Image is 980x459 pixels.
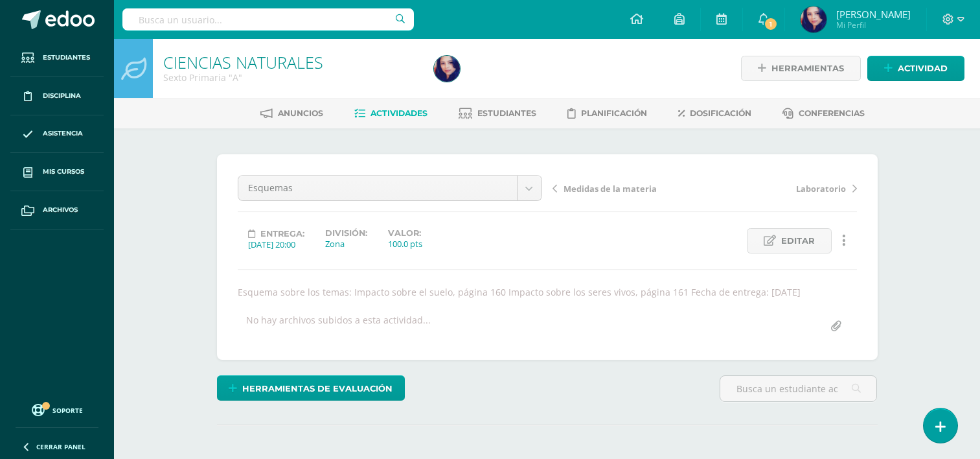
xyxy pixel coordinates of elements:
span: Laboratorio [796,183,846,194]
span: Editar [781,229,815,253]
div: Sexto Primaria 'A' [163,71,418,84]
span: Entrega: [260,229,304,239]
span: Medidas de la materia [564,183,657,194]
h1: CIENCIAS NATURALES [163,53,418,71]
a: CIENCIAS NATURALES [163,51,323,73]
span: Soporte [52,406,83,415]
span: Estudiantes [477,108,536,118]
a: Archivos [10,191,104,230]
a: Actividades [354,103,427,124]
a: Estudiantes [459,103,536,124]
span: Actividad [898,56,948,80]
span: 1 [764,17,778,31]
input: Busca un estudiante aquí... [720,376,876,401]
span: Estudiantes [43,53,90,63]
img: 07244a1671338f8129d0a23ffc39d782.png [434,56,460,82]
a: Dosificación [678,103,751,124]
a: Laboratorio [705,182,857,194]
span: Archivos [43,205,78,215]
a: Actividad [867,56,964,81]
a: Planificación [567,103,647,124]
a: Asistencia [10,115,104,154]
a: Medidas de la materia [553,182,705,194]
span: Herramientas [771,56,844,80]
span: Conferencias [799,108,865,118]
span: Actividades [370,108,427,118]
span: Disciplina [43,91,81,101]
a: Herramientas de evaluación [217,375,405,401]
span: Planificación [581,108,647,118]
input: Busca un usuario... [122,8,414,30]
span: Herramientas de evaluación [242,377,393,401]
label: División: [325,228,367,238]
a: Estudiantes [10,39,104,77]
div: 100.0 pts [388,238,422,250]
span: Cerrar panel [36,442,85,451]
span: Mi Perfil [836,19,911,30]
span: Esquemas [248,176,507,200]
span: Anuncios [278,108,323,118]
a: Soporte [16,401,98,418]
span: Mis cursos [43,167,84,177]
a: Esquemas [238,176,541,200]
span: Asistencia [43,128,83,139]
div: No hay archivos subidos a esta actividad... [246,314,431,339]
a: Conferencias [782,103,865,124]
img: 07244a1671338f8129d0a23ffc39d782.png [801,6,826,32]
a: Mis cursos [10,153,104,191]
div: Esquema sobre los temas: Impacto sobre el suelo, página 160 Impacto sobre los seres vivos, página... [233,286,862,298]
div: [DATE] 20:00 [248,239,304,250]
label: Valor: [388,228,422,238]
a: Disciplina [10,77,104,115]
a: Anuncios [260,103,323,124]
span: [PERSON_NAME] [836,8,911,21]
a: Herramientas [741,56,861,81]
div: Zona [325,238,367,250]
span: Dosificación [690,108,751,118]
